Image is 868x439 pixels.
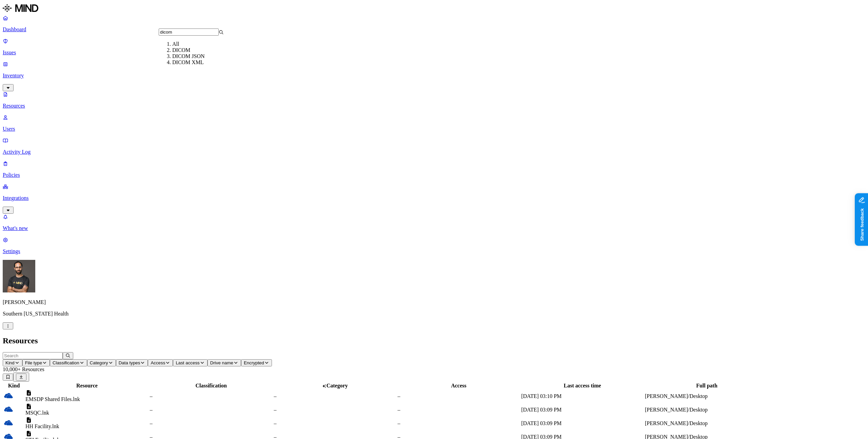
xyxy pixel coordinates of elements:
div: DICOM JSON [172,53,237,59]
p: Dashboard [3,26,865,33]
p: Integrations [3,195,865,201]
h2: Resources [3,336,865,345]
img: MIND [3,3,38,14]
a: Policies [3,160,865,178]
span: – [274,407,276,413]
img: onedrive.svg [4,391,13,400]
span: – [150,393,153,399]
span: Data types [119,360,140,365]
div: DICOM XML [172,59,237,65]
span: – [397,407,400,413]
span: – [397,393,400,399]
div: Full path [645,383,769,389]
p: Settings [3,248,865,254]
span: [DATE] 03:09 PM [521,420,561,426]
a: Dashboard [3,15,865,33]
span: File type [25,360,42,365]
span: [DATE] 03:10 PM [521,393,561,399]
span: 10,000+ Resources [3,366,44,372]
p: Inventory [3,73,865,79]
div: MSQC.lnk [25,410,149,416]
a: Users [3,114,865,132]
a: Settings [3,237,865,254]
img: onedrive.svg [4,404,13,414]
p: Activity Log [3,149,865,155]
a: Resources [3,91,865,109]
p: Issues [3,50,865,56]
span: Category [327,383,348,388]
p: What's new [3,225,865,231]
input: Search [159,28,219,36]
a: MIND [3,3,865,15]
p: Users [3,126,865,132]
div: Resource [25,383,149,389]
a: Issues [3,38,865,56]
a: Inventory [3,61,865,90]
span: – [274,393,276,399]
a: Integrations [3,184,865,213]
span: – [150,407,153,413]
div: Access [397,383,520,389]
a: Activity Log [3,137,865,155]
img: onedrive.svg [4,418,13,427]
span: Access [151,360,165,365]
div: EMSDP Shared Files.lnk [25,396,149,402]
span: Kind [5,360,15,365]
span: [DATE] 03:09 PM [521,407,561,413]
div: Classification [150,383,273,389]
span: Encrypted [244,360,264,365]
div: [PERSON_NAME]/Desktop [645,407,769,413]
div: Kind [4,383,24,389]
div: HH Facility.lnk [25,423,149,430]
div: All [172,41,237,47]
div: Last access time [521,383,644,389]
input: Search [3,352,63,359]
span: – [274,420,276,426]
a: What's new [3,214,865,231]
div: [PERSON_NAME]/Desktop [645,393,769,399]
span: – [397,420,400,426]
p: Policies [3,172,865,178]
span: Drive name [210,360,233,365]
span: – [150,420,153,426]
p: Southern [US_STATE] Health [3,311,865,317]
img: Ohad Abarbanel [3,260,35,292]
p: Resources [3,103,865,109]
span: Category [90,360,108,365]
span: Last access [176,360,199,365]
div: [PERSON_NAME]/Desktop [645,420,769,426]
span: Classification [53,360,79,365]
div: DICOM [172,47,237,53]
